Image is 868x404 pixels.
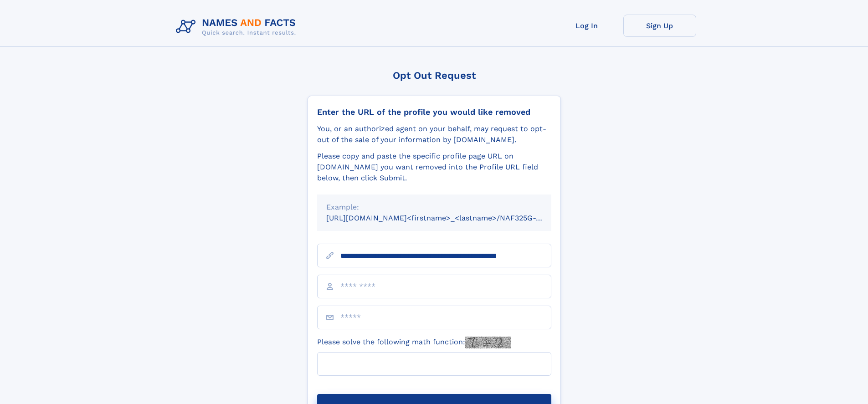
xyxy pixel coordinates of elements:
div: Example: [326,202,542,213]
div: You, or an authorized agent on your behalf, may request to opt-out of the sale of your informatio... [317,123,551,145]
a: Log In [550,15,623,37]
a: Sign Up [623,15,696,37]
div: Please copy and paste the specific profile page URL on [DOMAIN_NAME] you want removed into the Pr... [317,151,551,184]
img: Logo Names and Facts [172,15,303,39]
small: [URL][DOMAIN_NAME]<firstname>_<lastname>/NAF325G-xxxxxxxx [326,214,569,222]
label: Please solve the following math function: [317,337,511,348]
div: Enter the URL of the profile you would like removed [317,107,551,117]
div: Opt Out Request [308,70,561,81]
